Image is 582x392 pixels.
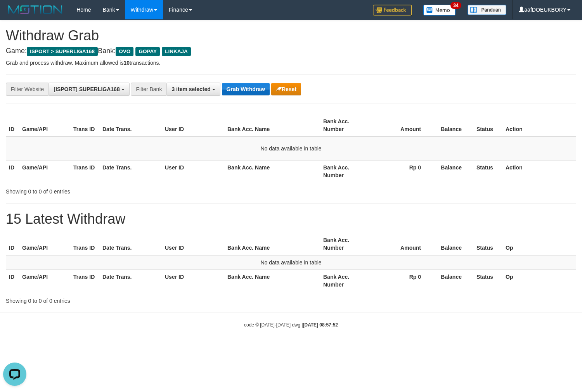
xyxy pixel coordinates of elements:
button: Reset [271,83,301,95]
th: Balance [433,160,473,182]
button: [ISPORT] SUPERLIGA168 [48,83,129,96]
th: Date Trans. [99,270,162,292]
th: Game/API [19,114,70,136]
th: Game/API [19,270,70,292]
img: MOTION_logo.png [6,4,65,16]
th: User ID [162,270,224,292]
th: Balance [433,233,473,255]
th: Action [502,160,576,182]
th: Bank Acc. Name [224,160,320,182]
span: OVO [116,47,133,56]
th: Action [502,114,576,136]
th: Status [473,270,502,292]
th: Trans ID [70,233,99,255]
span: LINKAJA [162,47,191,56]
th: User ID [162,233,224,255]
div: Showing 0 to 0 of 0 entries [6,294,237,305]
p: Grab and process withdraw. Maximum allowed is transactions. [6,59,576,67]
th: Status [473,114,502,136]
th: Trans ID [70,270,99,292]
th: ID [6,160,19,182]
th: ID [6,270,19,292]
td: No data available in table [6,255,576,270]
td: No data available in table [6,136,576,161]
th: Bank Acc. Number [320,160,371,182]
strong: [DATE] 08:57:52 [303,322,338,328]
th: Trans ID [70,160,99,182]
th: Bank Acc. Name [224,114,320,136]
div: Filter Website [6,83,48,96]
span: 34 [450,2,461,9]
th: Bank Acc. Number [320,233,371,255]
small: code © [DATE]-[DATE] dwg | [244,322,338,328]
th: Op [502,233,576,255]
th: Rp 0 [371,270,433,292]
span: GOPAY [135,47,160,56]
th: Amount [371,114,433,136]
th: User ID [162,160,224,182]
th: Trans ID [70,114,99,136]
th: Bank Acc. Name [224,270,320,292]
img: Feedback.jpg [373,5,412,16]
th: Rp 0 [371,160,433,182]
div: Filter Bank [131,83,166,96]
div: Showing 0 to 0 of 0 entries [6,185,237,195]
th: Bank Acc. Name [224,233,320,255]
th: Status [473,160,502,182]
th: Bank Acc. Number [320,270,371,292]
h4: Game: Bank: [6,47,576,55]
th: Balance [433,270,473,292]
th: User ID [162,114,224,136]
span: [ISPORT] SUPERLIGA168 [54,86,120,92]
th: ID [6,114,19,136]
th: Bank Acc. Number [320,114,371,136]
th: Date Trans. [99,114,162,136]
img: panduan.png [468,5,506,15]
th: Game/API [19,233,70,255]
th: Op [502,270,576,292]
span: 3 item selected [171,86,210,92]
button: 3 item selected [166,83,220,96]
th: Date Trans. [99,160,162,182]
th: Date Trans. [99,233,162,255]
strong: 10 [123,60,130,66]
button: Grab Withdraw [222,83,270,95]
span: ISPORT > SUPERLIGA168 [27,47,98,56]
th: Status [473,233,502,255]
th: ID [6,233,19,255]
h1: Withdraw Grab [6,28,576,43]
th: Game/API [19,160,70,182]
th: Balance [433,114,473,136]
img: Button%20Memo.svg [423,5,456,16]
button: Open LiveChat chat widget [3,3,26,26]
th: Amount [371,233,433,255]
h1: 15 Latest Withdraw [6,211,576,227]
